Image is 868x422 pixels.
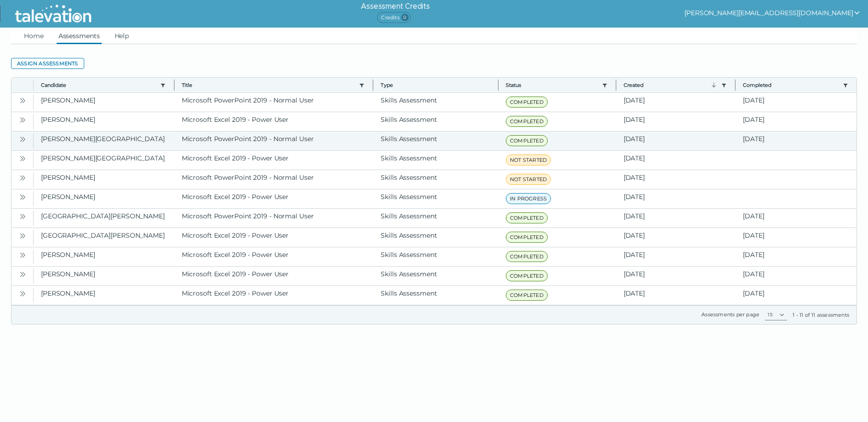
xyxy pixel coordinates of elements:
button: Candidate [41,81,156,89]
span: COMPLETED [506,116,548,127]
clr-dg-cell: [PERSON_NAME] [34,247,174,266]
button: Completed [743,81,839,89]
button: Open [17,153,28,164]
cds-icon: Open [19,271,26,278]
clr-dg-cell: [DATE] [616,209,736,228]
div: 1 - 11 of 11 assessments [793,311,849,319]
button: Column resize handle [613,75,619,95]
span: NOT STARTED [506,174,551,185]
clr-dg-cell: Microsoft Excel 2019 - Power User [174,189,374,208]
clr-dg-cell: [DATE] [616,93,736,112]
clr-dg-cell: Skills Assessment [373,112,498,131]
a: Help [113,28,131,44]
button: Open [17,268,28,279]
button: Column resize handle [171,75,177,95]
img: Talevation_Logo_Transparent_white.png [11,2,95,25]
clr-dg-cell: Skills Assessment [373,151,498,170]
button: Open [17,249,28,260]
clr-dg-cell: [DATE] [616,112,736,131]
clr-dg-cell: [DATE] [616,286,736,305]
clr-dg-cell: Skills Assessment [373,247,498,266]
clr-dg-cell: [DATE] [616,151,736,170]
clr-dg-cell: Microsoft Excel 2019 - Power User [174,286,374,305]
cds-icon: Open [19,290,26,297]
span: IN PROGRESS [506,193,551,204]
button: Open [17,133,28,144]
clr-dg-cell: [GEOGRAPHIC_DATA][PERSON_NAME] [34,209,174,228]
clr-dg-cell: [DATE] [616,131,736,150]
button: Status [506,81,598,89]
cds-icon: Open [19,136,26,143]
clr-dg-cell: [PERSON_NAME][GEOGRAPHIC_DATA] [34,151,174,170]
cds-icon: Open [19,232,26,240]
button: Column resize handle [370,75,376,95]
clr-dg-cell: Skills Assessment [373,189,498,208]
span: Type [381,81,491,89]
clr-dg-cell: Skills Assessment [373,131,498,150]
clr-dg-cell: Microsoft Excel 2019 - Power User [174,267,374,285]
clr-dg-cell: Microsoft Excel 2019 - Power User [174,228,374,247]
clr-dg-cell: [PERSON_NAME] [34,286,174,305]
cds-icon: Open [19,194,26,201]
label: Assessments per page [701,311,759,318]
clr-dg-cell: Microsoft Excel 2019 - Power User [174,247,374,266]
span: COMPLETED [506,135,548,146]
button: Title [182,81,356,89]
button: Open [17,191,28,202]
clr-dg-cell: [DATE] [616,247,736,266]
cds-icon: Open [19,155,26,162]
clr-dg-cell: [DATE] [616,228,736,247]
span: COMPLETED [506,290,548,301]
clr-dg-cell: [PERSON_NAME] [34,189,174,208]
clr-dg-cell: [DATE] [735,247,856,266]
clr-dg-cell: [PERSON_NAME] [34,93,174,112]
clr-dg-cell: Skills Assessment [373,93,498,112]
clr-dg-cell: [GEOGRAPHIC_DATA][PERSON_NAME] [34,228,174,247]
clr-dg-cell: [PERSON_NAME] [34,112,174,131]
clr-dg-cell: [PERSON_NAME][GEOGRAPHIC_DATA] [34,131,174,150]
a: Assessments [57,28,102,44]
clr-dg-cell: [DATE] [735,93,856,112]
button: Created [624,81,718,89]
clr-dg-cell: Microsoft PowerPoint 2019 - Normal User [174,209,374,228]
button: show user actions [684,7,861,18]
span: NOT STARTED [506,154,551,165]
clr-dg-cell: Microsoft Excel 2019 - Power User [174,112,374,131]
clr-dg-cell: Microsoft PowerPoint 2019 - Normal User [174,93,374,112]
clr-dg-cell: [DATE] [616,267,736,285]
button: Open [17,95,28,106]
span: COMPLETED [506,270,548,281]
clr-dg-cell: Skills Assessment [373,170,498,189]
h6: Assessment Credits [361,1,429,12]
cds-icon: Open [19,174,26,182]
span: COMPLETED [506,97,548,108]
clr-dg-cell: [DATE] [616,170,736,189]
button: Column resize handle [732,75,738,95]
clr-dg-cell: [DATE] [735,209,856,228]
cds-icon: Open [19,116,26,124]
span: 0 [401,14,409,21]
cds-icon: Open [19,97,26,104]
span: COMPLETED [506,232,548,243]
span: Credits [377,12,411,23]
clr-dg-cell: [DATE] [616,189,736,208]
button: Open [17,230,28,241]
clr-dg-cell: Skills Assessment [373,267,498,285]
button: Open [17,172,28,183]
span: COMPLETED [506,212,548,223]
clr-dg-cell: [DATE] [735,131,856,150]
a: Home [22,28,46,44]
button: Open [17,114,28,125]
clr-dg-cell: [DATE] [735,112,856,131]
clr-dg-cell: Microsoft PowerPoint 2019 - Normal User [174,170,374,189]
button: Open [17,211,28,222]
clr-dg-cell: Skills Assessment [373,228,498,247]
clr-dg-cell: Microsoft PowerPoint 2019 - Normal User [174,131,374,150]
cds-icon: Open [19,251,26,259]
cds-icon: Open [19,213,26,220]
clr-dg-cell: [PERSON_NAME] [34,267,174,285]
clr-dg-cell: Skills Assessment [373,286,498,305]
button: Assign assessments [11,58,84,69]
clr-dg-cell: [DATE] [735,286,856,305]
span: COMPLETED [506,251,548,262]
